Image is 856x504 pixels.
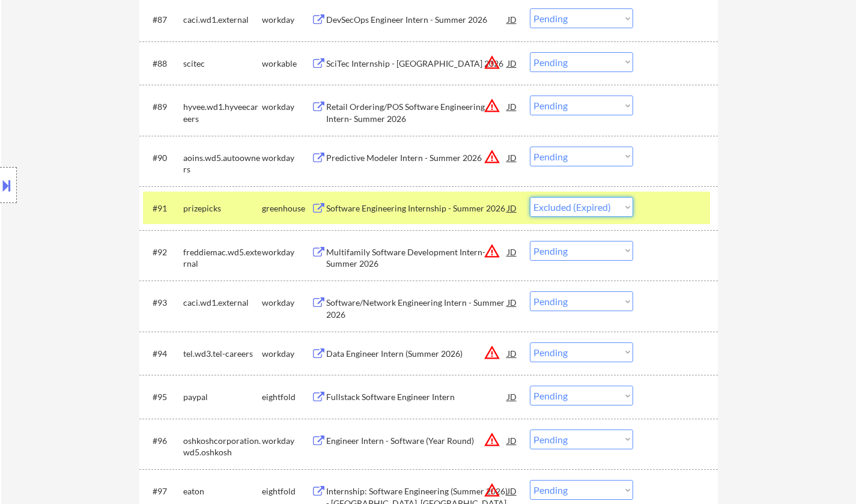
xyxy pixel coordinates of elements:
div: aoins.wd5.autoowners [183,152,262,175]
div: JD [506,430,518,451]
div: SciTec Internship - [GEOGRAPHIC_DATA] 2026 [326,58,508,70]
div: scitec [183,58,262,70]
div: #88 [153,58,174,70]
div: Engineer Intern - Software (Year Round) [326,435,508,447]
div: eightfold [262,391,311,403]
button: warning_amber [484,54,500,71]
div: tel.wd3.tel-careers [183,348,262,360]
div: Predictive Modeler Intern - Summer 2026 [326,152,508,164]
button: warning_amber [484,97,500,114]
div: JD [506,480,518,502]
div: JD [506,291,518,313]
div: #97 [153,485,174,497]
button: warning_amber [484,344,500,361]
div: oshkoshcorporation.wd5.oshkosh [183,435,262,458]
div: Data Engineer Intern (Summer 2026) [326,348,508,360]
button: warning_amber [484,482,500,499]
div: #95 [153,391,174,403]
div: DevSecOps Engineer Intern - Summer 2026 [326,14,508,26]
div: Software/Network Engineering Intern - Summer 2026 [326,297,508,320]
div: workday [262,435,311,447]
div: JD [506,386,518,407]
div: Software Engineering Internship - Summer 2026 [326,202,508,214]
div: Fullstack Software Engineer Intern [326,391,508,403]
div: workable [262,58,311,70]
div: JD [506,8,518,30]
div: #87 [153,14,174,26]
div: eaton [183,485,262,497]
div: workday [262,297,311,309]
div: caci.wd1.external [183,14,262,26]
div: JD [506,96,518,117]
div: Retail Ordering/POS Software Engineering Intern- Summer 2026 [326,101,508,124]
div: paypal [183,391,262,403]
div: JD [506,342,518,364]
div: hyvee.wd1.hyveecareers [183,101,262,124]
div: greenhouse [262,202,311,214]
div: freddiemac.wd5.external [183,246,262,270]
div: JD [506,241,518,263]
button: warning_amber [484,431,500,448]
div: caci.wd1.external [183,297,262,309]
div: JD [506,197,518,219]
button: warning_amber [484,243,500,260]
div: JD [506,147,518,168]
div: #94 [153,348,174,360]
div: #96 [153,435,174,447]
div: prizepicks [183,202,262,214]
div: workday [262,101,311,113]
div: Multifamily Software Development Intern- Summer 2026 [326,246,508,270]
div: workday [262,348,311,360]
div: eightfold [262,485,311,497]
div: workday [262,246,311,258]
div: JD [506,52,518,74]
button: warning_amber [484,148,500,165]
div: #93 [153,297,174,309]
div: workday [262,14,311,26]
div: workday [262,152,311,164]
